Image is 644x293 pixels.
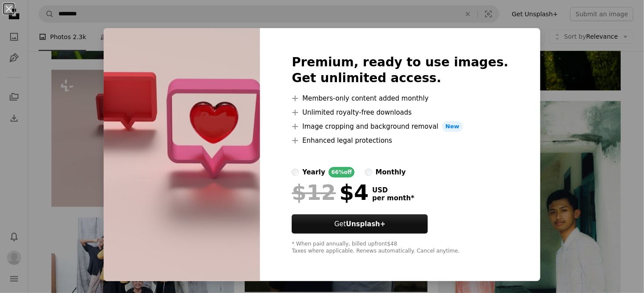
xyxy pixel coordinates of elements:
[346,220,386,228] strong: Unsplash+
[292,93,508,104] li: Members-only content added monthly
[104,28,260,281] img: premium_photo-1671493286864-f354f3d2feb5
[292,54,508,86] h2: Premium, ready to use images. Get unlimited access.
[365,169,372,176] input: monthly
[292,135,508,146] li: Enhanced legal protections
[292,169,299,176] input: yearly66%off
[292,121,508,132] li: Image cropping and background removal
[372,194,414,202] span: per month *
[292,107,508,118] li: Unlimited royalty-free downloads
[292,181,369,204] div: $4
[302,167,325,177] div: yearly
[329,167,355,177] div: 66% off
[442,121,463,132] span: New
[292,181,336,204] span: $12
[376,167,406,177] div: monthly
[292,214,428,234] a: GetUnsplash+
[372,186,414,194] span: USD
[292,241,508,255] div: * When paid annually, billed upfront $48 Taxes where applicable. Renews automatically. Cancel any...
